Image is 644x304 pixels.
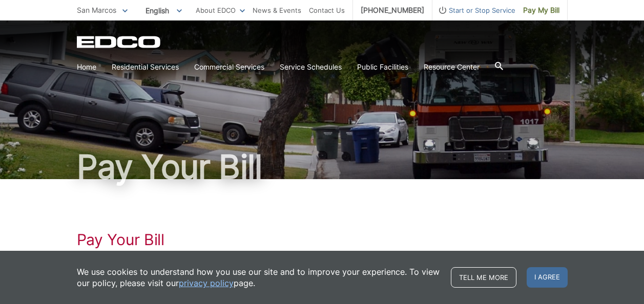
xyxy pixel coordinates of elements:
[138,2,190,19] span: English
[280,61,342,73] a: Service Schedules
[424,61,480,73] a: Resource Center
[77,61,96,73] a: Home
[523,5,559,16] span: Pay My Bill
[451,267,516,288] a: Tell me more
[309,5,345,16] a: Contact Us
[112,61,179,73] a: Residential Services
[194,61,264,73] a: Commercial Services
[77,230,568,249] h1: Pay Your Bill
[179,277,234,289] a: privacy policy
[77,36,162,48] a: EDCD logo. Return to the homepage.
[77,266,441,289] p: We use cookies to understand how you use our site and to improve your experience. To view our pol...
[77,150,568,183] h1: Pay Your Bill
[253,5,301,16] a: News & Events
[77,6,116,14] span: San Marcos
[357,61,408,73] a: Public Facilities
[527,267,568,288] span: I agree
[196,5,245,16] a: About EDCO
